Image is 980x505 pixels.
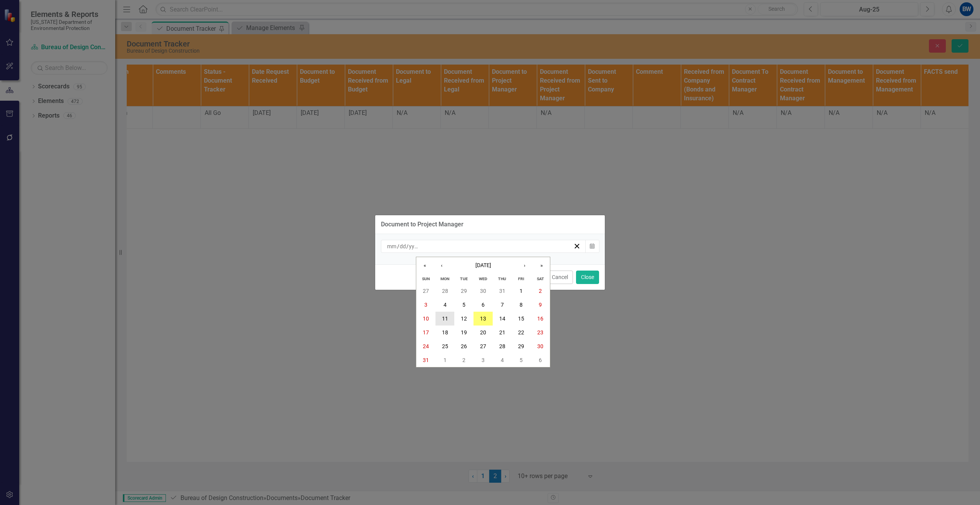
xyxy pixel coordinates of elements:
button: August 10, 2025 [416,312,435,326]
button: August 17, 2025 [416,326,435,339]
button: August 14, 2025 [493,312,512,326]
abbr: August 24, 2025 [423,343,429,349]
abbr: August 3, 2025 [424,302,427,308]
abbr: September 6, 2025 [539,357,542,363]
abbr: July 31, 2025 [499,288,505,294]
abbr: August 30, 2025 [537,343,543,349]
button: August 19, 2025 [454,326,473,339]
button: August 30, 2025 [531,339,550,353]
button: September 5, 2025 [512,353,531,367]
button: August 5, 2025 [454,298,473,312]
button: August 11, 2025 [435,312,455,326]
button: August 25, 2025 [435,339,455,353]
abbr: Tuesday [460,276,468,281]
abbr: August 7, 2025 [501,302,504,308]
abbr: August 2, 2025 [539,288,542,294]
button: August 24, 2025 [416,339,435,353]
abbr: August 5, 2025 [462,302,465,308]
button: ‹ [433,257,450,274]
button: August 8, 2025 [512,298,531,312]
abbr: July 27, 2025 [423,288,429,294]
abbr: Sunday [422,276,430,281]
button: August 26, 2025 [454,339,473,353]
button: September 6, 2025 [531,353,550,367]
button: August 2, 2025 [531,284,550,298]
input: yyyy [409,243,420,250]
abbr: August 10, 2025 [423,316,429,322]
abbr: August 18, 2025 [442,329,448,336]
abbr: August 15, 2025 [518,316,524,322]
button: August 3, 2025 [416,298,435,312]
abbr: Friday [518,276,524,281]
button: August 13, 2025 [473,312,493,326]
abbr: August 12, 2025 [461,316,467,322]
button: September 1, 2025 [435,353,455,367]
button: Cancel [547,271,573,284]
abbr: August 20, 2025 [480,329,486,336]
abbr: August 9, 2025 [539,302,542,308]
abbr: August 1, 2025 [520,288,523,294]
button: August 12, 2025 [454,312,473,326]
abbr: August 11, 2025 [442,316,448,322]
button: July 28, 2025 [435,284,455,298]
button: « [416,257,433,274]
abbr: September 3, 2025 [482,357,485,363]
abbr: Thursday [498,276,506,281]
button: September 4, 2025 [493,353,512,367]
abbr: August 16, 2025 [537,316,543,322]
button: August 27, 2025 [473,339,493,353]
abbr: August 6, 2025 [482,302,485,308]
button: July 27, 2025 [416,284,435,298]
button: August 23, 2025 [531,326,550,339]
abbr: August 21, 2025 [499,329,505,336]
button: August 4, 2025 [435,298,455,312]
button: August 18, 2025 [435,326,455,339]
button: September 2, 2025 [454,353,473,367]
button: August 31, 2025 [416,353,435,367]
button: August 9, 2025 [531,298,550,312]
button: July 29, 2025 [454,284,473,298]
abbr: August 17, 2025 [423,329,429,336]
button: August 22, 2025 [512,326,531,339]
button: August 7, 2025 [493,298,512,312]
abbr: August 23, 2025 [537,329,543,336]
abbr: August 26, 2025 [461,343,467,349]
abbr: August 8, 2025 [520,302,523,308]
button: [DATE] [450,257,516,274]
span: / [406,243,409,250]
abbr: August 4, 2025 [444,302,447,308]
abbr: August 27, 2025 [480,343,486,349]
abbr: July 28, 2025 [442,288,448,294]
button: September 3, 2025 [473,353,493,367]
button: » [533,257,550,274]
abbr: Wednesday [479,276,487,281]
span: / [397,243,399,250]
abbr: August 14, 2025 [499,316,505,322]
div: Document to Project Manager [381,221,464,228]
abbr: August 13, 2025 [480,316,486,322]
abbr: August 29, 2025 [518,343,524,349]
abbr: September 1, 2025 [444,357,447,363]
button: July 31, 2025 [493,284,512,298]
abbr: August 31, 2025 [423,357,429,363]
abbr: September 4, 2025 [501,357,504,363]
input: mm [387,243,397,250]
button: August 15, 2025 [512,312,531,326]
button: August 6, 2025 [473,298,493,312]
abbr: September 5, 2025 [520,357,523,363]
button: August 16, 2025 [531,312,550,326]
abbr: July 30, 2025 [480,288,486,294]
abbr: September 2, 2025 [462,357,465,363]
abbr: Saturday [537,276,544,281]
button: August 28, 2025 [493,339,512,353]
button: July 30, 2025 [473,284,493,298]
input: dd [399,243,406,250]
button: August 20, 2025 [473,326,493,339]
button: › [516,257,533,274]
button: Close [576,271,599,284]
button: August 21, 2025 [493,326,512,339]
span: [DATE] [475,262,491,268]
abbr: August 28, 2025 [499,343,505,349]
abbr: August 19, 2025 [461,329,467,336]
abbr: July 29, 2025 [461,288,467,294]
